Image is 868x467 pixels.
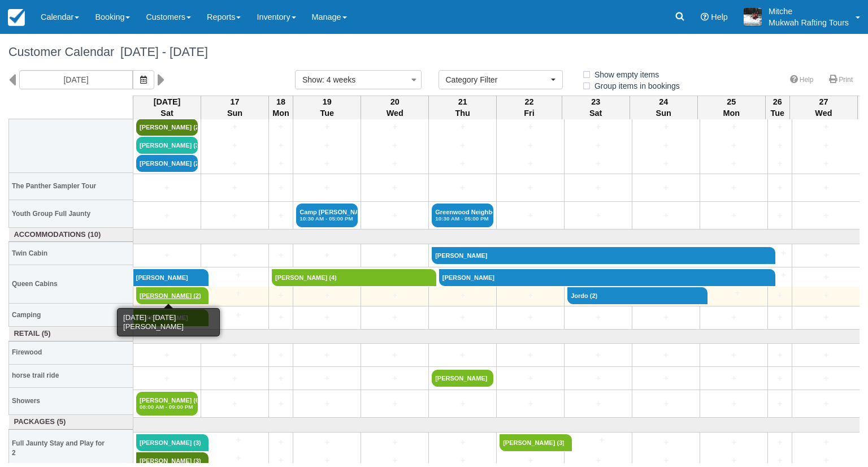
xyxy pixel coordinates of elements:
a: + [296,312,358,323]
a: [PERSON_NAME] (6)08:00 AM - 09:00 PM [136,392,198,416]
a: [PERSON_NAME] (4) [272,269,429,286]
a: + [364,210,426,222]
a: + [635,349,697,361]
a: + [432,398,493,410]
a: Packages (5) [12,417,131,427]
th: The Panther Sampler Tour [9,173,133,200]
a: + [204,121,266,133]
a: + [635,158,697,170]
a: + [500,373,561,384]
a: + [700,287,765,299]
a: + [795,121,857,133]
a: + [296,436,358,448]
a: + [204,140,266,152]
a: [PERSON_NAME] (2) [136,119,198,136]
a: + [795,210,857,222]
a: + [364,289,426,301]
img: A1 [744,8,762,26]
a: + [703,349,765,361]
a: + [364,349,426,361]
a: [PERSON_NAME] [439,269,768,286]
span: Category Filter [446,74,548,85]
a: + [795,398,857,410]
a: [PERSON_NAME] (2) [136,287,201,304]
a: + [296,289,358,301]
a: + [635,373,697,384]
a: + [204,249,266,261]
a: + [364,312,426,323]
a: + [364,249,426,261]
a: + [296,182,358,194]
a: + [272,182,290,194]
a: + [795,373,857,384]
span: [DATE] - [DATE] [114,45,208,59]
a: + [272,455,290,466]
span: Help [711,12,728,21]
a: + [201,269,266,281]
a: + [795,455,857,466]
a: + [204,398,266,410]
a: + [567,182,629,194]
a: + [364,398,426,410]
a: + [703,140,765,152]
th: Youth Group Full Jaunty [9,200,133,227]
a: + [567,158,629,170]
a: + [364,436,426,448]
a: + [635,398,697,410]
a: + [771,210,789,222]
a: + [500,455,561,466]
a: + [771,312,789,323]
th: Twin Cabin [9,242,133,265]
a: + [795,140,857,152]
a: + [364,455,426,466]
a: + [771,140,789,152]
label: Show empty items [581,66,666,83]
a: + [771,349,789,361]
a: + [771,158,789,170]
a: + [136,182,198,194]
a: Greenwood Neighbourh (32)10:30 AM - 05:00 PM [432,204,493,227]
a: + [201,434,266,446]
a: + [201,309,266,321]
a: + [635,140,697,152]
a: + [567,121,629,133]
a: + [432,140,493,152]
a: + [795,349,857,361]
i: Help [701,13,709,21]
a: + [635,455,697,466]
a: + [432,289,493,301]
a: [PERSON_NAME] [133,269,201,286]
a: + [432,455,493,466]
img: checkfront-main-nav-mini-logo.png [8,9,25,26]
a: + [703,455,765,466]
a: + [272,373,290,384]
a: + [364,121,426,133]
h1: Customer Calendar [8,45,860,59]
th: 17 Sun [201,96,269,119]
a: + [204,210,266,222]
a: + [296,349,358,361]
a: + [204,349,266,361]
a: + [296,398,358,410]
a: + [771,289,789,301]
a: + [567,373,629,384]
a: + [296,373,358,384]
a: + [364,140,426,152]
a: + [364,158,426,170]
a: + [635,436,697,448]
a: + [500,349,561,361]
a: + [500,158,561,170]
a: + [272,436,290,448]
a: + [771,455,789,466]
a: + [703,210,765,222]
a: + [432,312,493,323]
a: [PERSON_NAME] (2) [136,155,198,172]
th: Firewood [9,341,133,364]
a: Print [822,72,860,88]
a: + [272,289,290,301]
a: + [635,182,697,194]
a: + [795,249,857,261]
th: Camping [9,304,133,327]
th: 20 Wed [361,96,429,119]
a: + [567,398,629,410]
